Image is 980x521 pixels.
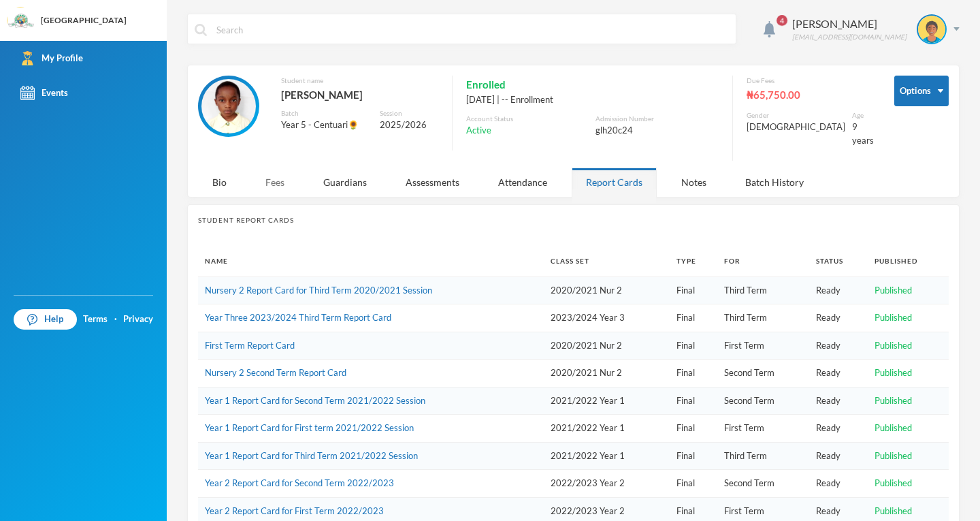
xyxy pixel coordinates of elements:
button: Options [894,76,949,106]
td: Ready [809,277,868,304]
div: [EMAIL_ADDRESS][DOMAIN_NAME] [792,32,906,42]
td: Second Term [717,387,809,415]
span: Published [875,367,912,378]
td: Final [670,332,717,360]
div: Gender [747,110,845,121]
th: Published [868,246,949,277]
td: Ready [809,360,868,388]
td: Third Term [717,277,809,304]
td: Third Term [717,304,809,332]
td: Second Term [717,470,809,498]
img: STUDENT [918,16,945,43]
input: Search [215,14,729,45]
img: search [195,24,207,36]
th: Type [670,246,717,277]
td: Final [670,415,717,443]
span: Active [466,124,491,138]
div: Attendance [484,168,561,197]
div: 2025/2026 [380,119,438,132]
a: Privacy [123,313,153,326]
div: [PERSON_NAME] [281,86,438,104]
div: Batch [281,108,370,119]
a: Year 1 Report Card for First term 2021/2022 Session [205,422,414,433]
td: Ready [809,387,868,415]
td: 2021/2022 Year 1 [544,442,670,470]
div: [PERSON_NAME] [792,16,906,32]
a: Year Three 2023/2024 Third Term Report Card [205,312,391,323]
div: Fees [251,168,299,197]
a: Terms [83,313,108,326]
td: First Term [717,332,809,360]
td: Final [670,360,717,388]
td: Ready [809,332,868,360]
td: 2023/2024 Year 3 [544,304,670,332]
td: Ready [809,304,868,332]
div: Age [852,110,874,121]
div: Notes [667,168,721,197]
td: Final [670,277,717,304]
div: [GEOGRAPHIC_DATA] [41,14,127,27]
div: Student name [281,76,438,86]
td: 2021/2022 Year 1 [544,387,670,415]
a: Help [14,309,77,330]
span: Published [875,505,912,516]
span: 4 [777,15,787,26]
th: For [717,246,809,277]
td: 2021/2022 Year 1 [544,415,670,443]
div: My Profile [20,51,83,65]
span: Published [875,312,912,323]
td: 2020/2021 Nur 2 [544,360,670,388]
span: Published [875,422,912,433]
span: Published [875,450,912,461]
div: Events [20,86,68,100]
div: Assessments [391,168,474,197]
th: Status [809,246,868,277]
td: Final [670,442,717,470]
div: Bio [198,168,241,197]
div: Year 5 - Centuari🌻 [281,119,370,132]
span: Enrolled [466,76,506,93]
div: Session [380,108,438,119]
th: Class Set [544,246,670,277]
img: logo [7,7,35,35]
td: 2020/2021 Nur 2 [544,332,670,360]
div: [DATE] | -- Enrollment [466,93,719,107]
div: [DEMOGRAPHIC_DATA] [747,121,845,134]
a: Year 2 Report Card for Second Term 2022/2023 [205,477,394,488]
td: 2022/2023 Year 2 [544,470,670,498]
div: Guardians [309,168,381,197]
img: STUDENT [201,79,256,133]
div: Account Status [466,114,589,124]
div: glh20c24 [595,124,719,138]
div: ₦65,750.00 [747,86,874,104]
div: Admission Number [595,114,719,124]
a: First Term Report Card [205,340,295,351]
div: Batch History [731,168,818,197]
td: Ready [809,470,868,498]
td: Ready [809,442,868,470]
td: 2020/2021 Nur 2 [544,277,670,304]
span: Published [875,340,912,351]
th: Name [198,246,544,277]
td: Final [670,470,717,498]
a: Year 1 Report Card for Second Term 2021/2022 Session [205,395,425,406]
a: Nursery 2 Report Card for Third Term 2020/2021 Session [205,285,432,296]
a: Year 2 Report Card for First Term 2022/2023 [205,505,384,516]
span: Published [875,285,912,296]
a: Year 1 Report Card for Third Term 2021/2022 Session [205,450,418,461]
a: Nursery 2 Second Term Report Card [205,367,346,378]
td: First Term [717,415,809,443]
div: · [114,313,117,326]
td: Final [670,304,717,332]
span: Published [875,395,912,406]
div: Report Cards [572,168,657,197]
div: 9 years [852,121,874,147]
td: Final [670,387,717,415]
div: Student Report Cards [198,215,949,225]
td: Third Term [717,442,809,470]
td: Ready [809,415,868,443]
div: Due Fees [747,76,874,86]
span: Published [875,477,912,488]
td: Second Term [717,360,809,388]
